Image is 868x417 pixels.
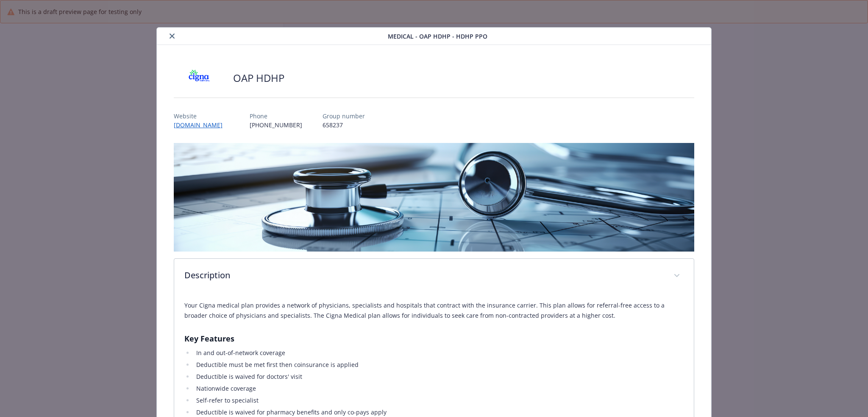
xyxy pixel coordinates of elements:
a: [DOMAIN_NAME] [174,121,229,129]
p: Description [184,269,664,282]
li: Self-refer to specialist [194,395,684,406]
p: [PHONE_NUMBER] [250,120,302,129]
li: Nationwide coverage [194,383,684,394]
p: Group number [323,112,365,120]
div: Description [174,259,694,294]
strong: Key Features [184,333,234,344]
button: close [167,31,177,41]
p: Website [174,112,229,120]
li: Deductible must be met first then coinsurance is applied [194,360,684,370]
p: Your Cigna medical plan provides a network of physicians, specialists and hospitals that contract... [184,300,684,321]
li: Deductible is waived for doctors' visit [194,372,684,382]
span: Medical - OAP HDHP - HDHP PPO [388,32,487,41]
p: Phone [250,112,302,120]
img: banner [174,143,695,252]
img: CIGNA [174,65,225,91]
li: In and out-of-network coverage [194,348,684,358]
h2: OAP HDHP [233,71,284,85]
p: 658237 [323,120,365,129]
